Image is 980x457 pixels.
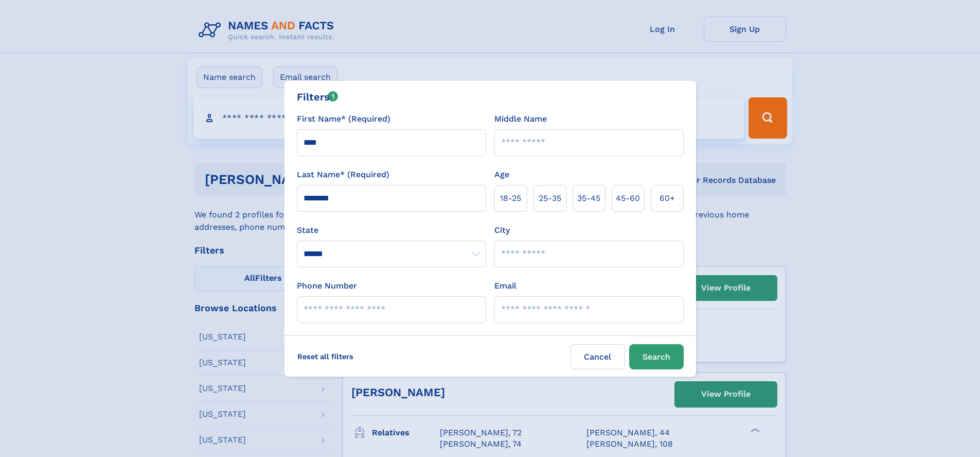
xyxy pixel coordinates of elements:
[291,344,360,369] label: Reset all filters
[494,224,510,236] label: City
[571,344,625,369] label: Cancel
[297,113,390,125] label: First Name* (Required)
[297,280,357,292] label: Phone Number
[297,89,338,105] div: Filters
[500,192,521,205] span: 18‑25
[539,192,561,205] span: 25‑35
[494,168,509,181] label: Age
[660,192,675,205] span: 60+
[297,168,389,181] label: Last Name* (Required)
[629,344,684,369] button: Search
[494,280,516,292] label: Email
[297,224,486,236] label: State
[577,192,600,205] span: 35‑45
[616,192,640,205] span: 45‑60
[494,113,547,125] label: Middle Name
